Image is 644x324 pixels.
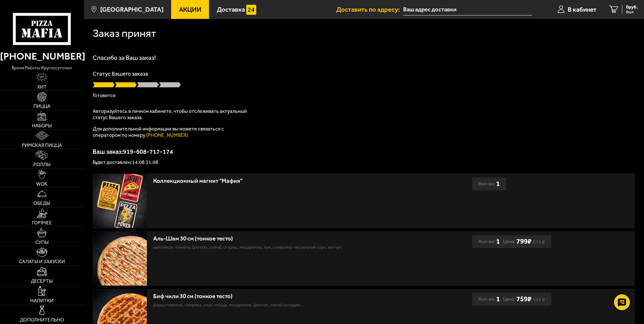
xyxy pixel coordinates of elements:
span: Обеды [33,201,50,206]
p: Ваш заказ: 919-608-717-174 [93,148,635,155]
div: Кол-во: [479,177,500,190]
span: Супы [35,240,49,245]
span: [GEOGRAPHIC_DATA] [100,6,164,13]
span: Горячее [32,221,52,225]
span: Доставить по адресу: [336,6,403,13]
b: 759 ₽ [516,295,531,304]
b: 1 [496,293,500,306]
span: Петергофское шоссе, 84к11, подъезд 4 [403,4,532,15]
span: В кабинет [568,6,596,13]
b: 799 ₽ [516,237,531,246]
span: Салаты и закуски [19,259,65,264]
b: 1 [496,177,500,190]
div: Кол-во: [479,235,500,248]
s: 874 ₽ [533,240,545,244]
span: Напитки [30,298,54,303]
b: 1 [496,235,500,248]
span: Дополнительно [20,318,64,322]
div: Аль-Шам 30 см (тонкое тесто) [153,235,407,242]
span: Десерты [31,279,53,284]
h1: Спасибо за Ваш заказ! [93,55,635,61]
span: Наборы [32,124,52,128]
span: Римская пицца [22,143,62,148]
p: Для дополнительной информации вы можете связаться с оператором по номеру [93,126,250,138]
span: Акции [179,6,201,13]
p: цыпленок, томаты, [PERSON_NAME], огурец, моцарелла, лук, сливочно-чесночный соус, кетчуп. [153,244,407,251]
span: WOK [36,182,47,187]
span: 0 руб. [626,5,638,9]
span: Роллы [33,162,50,167]
p: Статус Вашего заказа [93,71,635,77]
span: Цена: [503,235,515,248]
div: Биф чили 30 см (тонкое тесто) [153,293,407,300]
span: Пицца [33,104,50,109]
s: 949 ₽ [533,298,545,301]
img: 15daf4d41897b9f0e9f617042186c801.svg [246,5,256,15]
p: Будет доставлен: 14:08 31.08 [93,160,635,165]
p: Готовится [93,93,635,98]
span: Хит [37,85,47,90]
h1: Заказ принят [93,28,156,39]
div: Коллекционный магнит "Мафия" [153,177,407,185]
input: Ваш адрес доставки [403,4,532,15]
p: фарш говяжий, паприка, соус-пицца, моцарелла, [PERSON_NAME]-кочудян. [153,302,407,308]
span: 0 шт. [626,10,638,14]
p: Авторизуйтесь в личном кабинете, чтобы отслеживать актуальный статус Вашего заказа. [93,108,250,121]
a: [PHONE_NUMBER] [146,132,188,138]
div: Кол-во: [479,293,500,306]
span: Цена: [503,293,515,306]
span: Доставка [217,6,245,13]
